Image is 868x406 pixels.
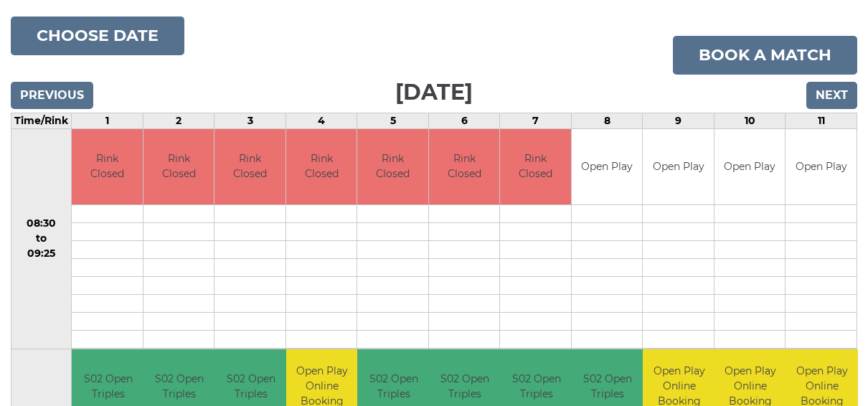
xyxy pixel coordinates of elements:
[786,129,857,204] td: Open Play
[72,113,143,129] td: 1
[806,82,857,109] input: Next
[429,129,500,204] td: Rink Closed
[11,113,72,129] td: Time/Rink
[11,82,93,109] input: Previous
[357,129,428,204] td: Rink Closed
[143,113,214,129] td: 2
[357,113,429,129] td: 5
[214,129,286,204] td: Rink Closed
[500,129,571,204] td: Rink Closed
[673,36,857,75] a: Book a match
[11,16,184,55] button: Choose date
[214,113,286,129] td: 3
[11,129,72,349] td: 08:30 to 09:25
[572,129,643,204] td: Open Play
[500,113,572,129] td: 7
[786,113,857,129] td: 11
[714,113,786,129] td: 10
[286,129,357,204] td: Rink Closed
[286,113,357,129] td: 4
[428,113,500,129] td: 6
[643,113,714,129] td: 9
[571,113,643,129] td: 8
[72,129,143,204] td: Rink Closed
[143,129,214,204] td: Rink Closed
[714,129,786,204] td: Open Play
[643,129,714,204] td: Open Play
